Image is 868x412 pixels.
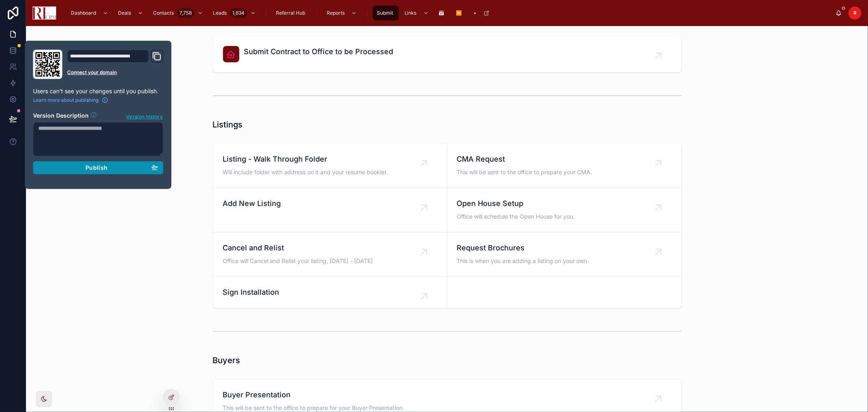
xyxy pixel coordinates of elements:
span: Submit Contract to Office to be Processed [244,46,394,57]
a: Contacts7,758 [149,6,207,20]
span: Office will Cancel and Relist your listing, [DATE] - [DATE] [223,257,373,265]
span: Referral Hub [276,10,305,16]
span: Office will schedule the Open House for you. [457,213,575,221]
a: Reports [323,6,361,20]
span: Contacts [153,10,174,16]
h1: Buyers [213,355,241,366]
a: Deals [114,6,147,20]
h1: Listings [213,119,243,130]
span: R [853,10,857,16]
span: Sign Installation [223,287,280,298]
a: CMA RequestThis will be sent to the office to prepare your CMA. [447,144,681,188]
span: Reports [327,10,345,16]
a: Open House SetupOffice will schedule the Open House for you. [447,188,681,232]
h2: Version Description [33,112,89,121]
a: Sign Installation [213,277,447,308]
span: Buyer Presentation [223,389,404,401]
img: App logo [33,7,56,20]
button: Version history [126,112,163,121]
span: 📅 [439,10,445,16]
span: This will be sent to the office to prepare your CMA. [457,168,593,176]
span: Dashboard [71,10,96,16]
a: Referral Hub [272,6,311,20]
a: Links [400,6,433,20]
span: This is when you are adding a listing on your own. [457,257,589,265]
span: CMA Request [457,153,593,165]
a: Request BrochuresThis is when you are adding a listing on your own. [447,232,681,277]
a: Dashboard [67,6,112,20]
span: Learn more about publishing [33,97,98,103]
a: Leads1,634 [209,6,260,20]
a: Add New Listing [213,188,447,232]
div: scrollable content [63,4,835,22]
a: Listing - Walk Through FolderWill include folder with address on it and your resume booklet. [213,144,447,188]
span: Version history [126,112,163,120]
span: ▶️ [456,10,462,16]
div: 7,758 [177,8,194,18]
span: Request Brochures [457,242,589,254]
span: Add New Listing [223,198,281,209]
div: 1,634 [230,8,247,18]
span: Leads [213,10,227,16]
span: Will include folder with address on it and your resume booklet. [223,168,389,176]
a: Cancel and RelistOffice will Cancel and Relist your listing, [DATE] - [DATE] [213,232,447,277]
button: Publish [33,161,163,174]
span: Deals [118,10,131,16]
a: Learn more about publishing [33,97,108,103]
a: 📅 [435,6,450,20]
a: + [470,6,494,20]
span: Open House Setup [457,198,575,209]
a: Submit Contract to Office to be Processed [213,36,681,72]
div: Domain and Custom Link [67,50,163,79]
span: Publish [85,164,107,171]
a: ▶️ [452,6,468,20]
span: + [474,10,477,16]
span: Cancel and Relist [223,242,373,254]
a: Connect your domain [67,69,163,76]
span: Listing - Walk Through Folder [223,153,389,165]
span: This will be sent to the office to prepare for your Buyer Presentation. [223,404,404,412]
a: Submit [373,6,399,20]
p: Users can't see your changes until you publish. [33,87,163,95]
span: Submit [377,10,393,16]
span: Links [404,10,417,16]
